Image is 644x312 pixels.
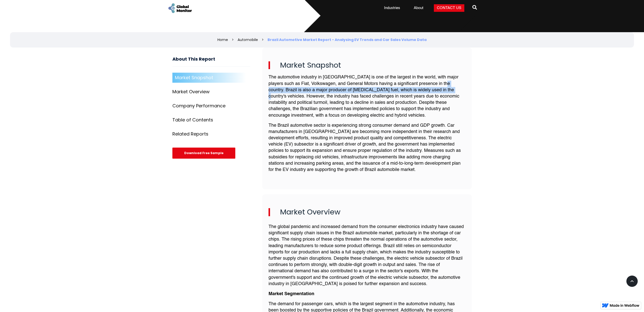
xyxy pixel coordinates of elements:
a: Table of Contents [172,115,250,125]
a: Related Reports [172,129,250,139]
div: Company Performance [172,103,225,108]
p: The global pandemic and increased demand from the consumer electronics industry have caused signi... [269,224,466,287]
div: Market Overview [172,89,210,94]
h3: About This Report [172,57,250,67]
a: Contact Us [434,4,464,12]
div: > [232,37,234,42]
h2: Market Snapshot [269,61,466,69]
div: Market Snapshot [175,75,213,80]
a: Market Overview [172,87,250,97]
a: Home [217,37,228,42]
a: Market Snapshot [172,73,250,83]
a: home [167,3,193,14]
a:  [472,3,477,13]
span:  [472,4,477,11]
div: Brazil Automotive Market Report - Analysing EV Trends and Car Sales Volume Data [268,37,427,42]
div: Table of Contents [172,117,213,122]
a: Industries [381,6,403,11]
div: > [262,37,264,42]
img: Made in Webflow [610,304,639,307]
strong: Market Segmentation [269,292,314,296]
a: About [411,6,426,11]
p: The Brazil automotive sector is experiencing strong consumer demand and GDP growth. Car manufactu... [269,122,466,173]
div: Related Reports [172,131,208,137]
p: The automotive industry in [GEOGRAPHIC_DATA] is one of the largest in the world, with major playe... [269,74,466,118]
h2: Market Overview [269,208,466,216]
div: Download Free Sample [172,148,235,159]
a: Company Performance [172,101,250,111]
a: Automobile [238,37,258,42]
